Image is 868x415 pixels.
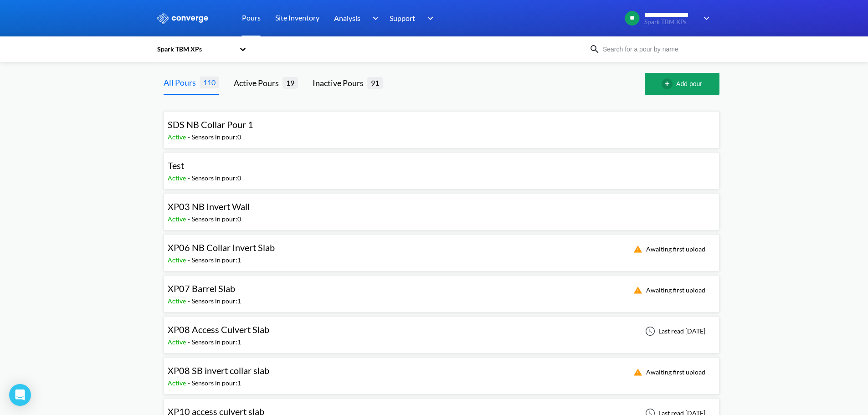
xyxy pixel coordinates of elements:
a: XP08 Access Culvert SlabActive-Sensors in pour:1Last read [DATE] [164,327,719,334]
span: XP06 NB Collar Invert Slab [168,242,275,253]
div: Awaiting first upload [628,244,708,255]
button: Add pour [645,73,719,95]
span: Active [168,133,188,141]
a: SDS NB Collar Pour 1Active-Sensors in pour:0 [164,122,719,129]
span: - [188,174,192,182]
div: Awaiting first upload [628,285,708,296]
span: - [188,297,192,305]
span: Active [168,256,188,264]
span: - [188,379,192,387]
span: Analysis [334,12,360,24]
div: Awaiting first upload [628,367,708,378]
img: downArrow.svg [366,13,381,24]
span: Active [168,174,188,182]
div: Inactive Pours [313,77,367,89]
span: XP07 Barrel Slab [168,283,235,294]
input: Search for a pour by name [600,44,710,54]
img: downArrow.svg [421,13,436,24]
span: Active [168,215,188,223]
div: Active Pours [234,77,282,89]
span: - [188,338,192,346]
img: downArrow.svg [698,13,712,24]
div: All Pours [164,76,200,89]
a: XP08 SB invert collar slabActive-Sensors in pour:1Awaiting first upload [164,368,719,375]
div: Sensors in pour: 1 [192,378,241,388]
a: XP07 Barrel SlabActive-Sensors in pour:1Awaiting first upload [164,286,719,293]
span: XP08 Access Culvert Slab [168,324,269,335]
span: XP03 NB Invert Wall [168,201,250,212]
span: Support [390,12,415,24]
span: - [188,215,192,223]
a: TestActive-Sensors in pour:0 [164,163,719,170]
span: XP08 SB invert collar slab [168,365,269,376]
span: - [188,256,192,264]
img: logo_ewhite.svg [156,12,209,24]
span: Spark TBM XPs [644,19,697,26]
span: SDS NB Collar Pour 1 [168,119,253,130]
img: add-circle-outline.svg [662,78,676,89]
span: 19 [282,77,298,88]
div: Open Intercom Messenger [9,384,31,406]
div: Sensors in pour: 1 [192,255,241,265]
span: Active [168,379,188,387]
div: Sensors in pour: 1 [192,296,241,306]
span: Active [168,338,188,346]
span: Active [168,297,188,305]
span: - [188,133,192,141]
span: Test [168,160,184,171]
div: Sensors in pour: 0 [192,132,241,142]
span: 110 [200,77,219,88]
span: 91 [367,77,383,88]
div: Sensors in pour: 0 [192,173,241,183]
img: icon-search.svg [589,44,600,55]
div: Sensors in pour: 1 [192,337,241,347]
div: Last read [DATE] [640,326,708,337]
div: Spark TBM XPs [156,44,235,54]
a: XP06 NB Collar Invert SlabActive-Sensors in pour:1Awaiting first upload [164,245,719,252]
div: Sensors in pour: 0 [192,214,241,224]
a: XP03 NB Invert WallActive-Sensors in pour:0 [164,204,719,211]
